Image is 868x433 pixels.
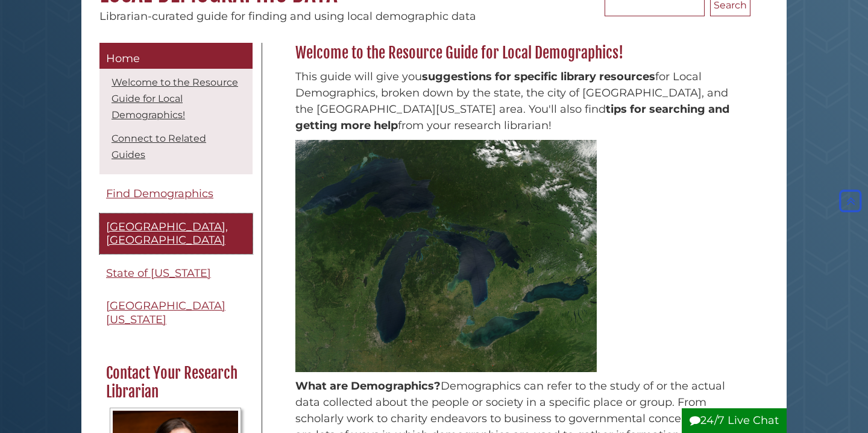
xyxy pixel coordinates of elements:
strong: What are Demographics? [295,379,441,393]
a: [GEOGRAPHIC_DATA][US_STATE] [99,292,253,333]
a: [GEOGRAPHIC_DATA], [GEOGRAPHIC_DATA] [99,213,253,254]
span: [GEOGRAPHIC_DATA], [GEOGRAPHIC_DATA] [106,220,228,247]
span: [GEOGRAPHIC_DATA][US_STATE] [106,299,225,326]
span: Find Demographics [106,187,213,200]
span: Home [106,52,140,65]
span: Librarian-curated guide for finding and using local demographic data [99,10,476,23]
span: from your research librarian! [398,119,552,132]
a: Find Demographics [99,180,253,207]
h2: Welcome to the Resource Guide for Local Demographics! [289,43,750,63]
a: Back to Top [836,195,865,208]
img: Spatial capture of geographical area of Michigan [295,140,597,372]
span: State of [US_STATE] [106,267,211,280]
button: 24/7 Live Chat [682,408,787,433]
span: tips for searching and getting more help [295,103,729,132]
span: suggestions for specific library resources [422,70,655,83]
a: Welcome to the Resource Guide for Local Demographics! [112,77,238,121]
span: This guide will give you [295,70,422,83]
a: Connect to Related Guides [112,133,206,160]
h2: Contact Your Research Librarian [100,364,251,402]
a: State of [US_STATE] [99,260,253,287]
a: Home [99,43,253,69]
span: for Local Demographics, broken down by the state, the city of [GEOGRAPHIC_DATA], and the [GEOGRAP... [295,70,728,116]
